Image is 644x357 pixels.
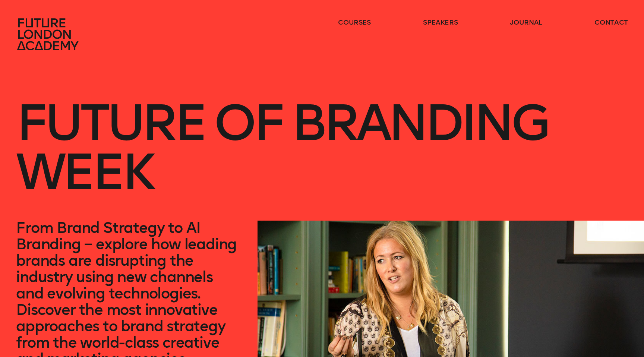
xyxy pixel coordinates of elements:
[594,18,628,27] a: contact
[423,18,458,27] a: speakers
[510,18,542,27] a: journal
[16,51,628,221] h1: Future of branding week
[338,18,371,27] a: courses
